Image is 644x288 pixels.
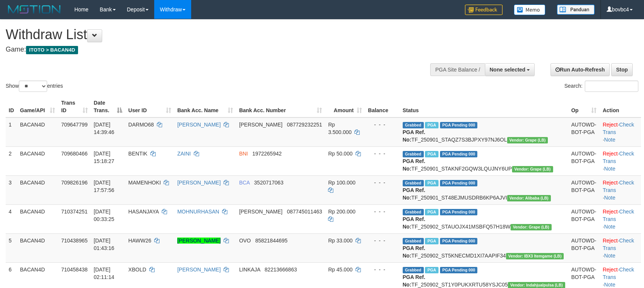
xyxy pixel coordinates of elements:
td: BACAN4D [17,117,58,147]
b: PGA Ref. No: [403,158,425,172]
span: Marked by bovbc4 [425,180,438,186]
span: Rp 100.000 [328,180,355,186]
a: Check Trans [603,151,634,164]
div: PGA Site Balance / [430,63,485,76]
span: Grabbed [403,122,424,128]
span: [DATE] 15:18:27 [94,151,115,164]
td: AUTOWD-BOT-PGA [568,204,600,233]
span: Copy 1972265942 to clipboard [252,151,282,157]
td: 3 [6,175,17,204]
h4: Game: [6,46,422,53]
span: 710438965 [61,238,87,244]
td: BACAN4D [17,204,58,233]
span: Marked by bovbc4 [425,151,438,157]
label: Search: [564,81,638,92]
span: HASANJAYA [128,209,158,215]
a: [PERSON_NAME] [177,122,221,128]
a: Note [604,224,615,230]
th: Bank Acc. Number: activate to sort column ascending [236,96,325,117]
label: Show entries [6,81,63,92]
td: AUTOWD-BOT-PGA [568,146,600,175]
span: Grabbed [403,180,424,186]
td: 4 [6,204,17,233]
span: Rp 200.000 [328,209,355,215]
span: None selected [490,67,526,73]
a: Reject [603,180,618,186]
b: PGA Ref. No: [403,187,425,201]
span: ITOTO > BACAN4D [26,46,78,54]
th: User ID: activate to sort column ascending [125,96,174,117]
a: ZAINI [177,151,191,157]
span: LINKAJA [239,267,260,273]
span: 709647799 [61,122,87,128]
span: PGA Pending [440,122,478,128]
td: AUTOWD-BOT-PGA [568,175,600,204]
span: Copy 3520717063 to clipboard [254,180,284,186]
div: - - - [368,208,397,215]
span: Marked by bovbc1 [425,209,438,215]
a: Check Trans [603,238,634,251]
span: Rp 3.500.000 [328,122,351,135]
img: MOTION_logo.png [6,4,63,15]
td: · · [600,233,641,262]
td: BACAN4D [17,175,58,204]
th: Action [600,96,641,117]
span: Rp 50.000 [328,151,353,157]
span: [PERSON_NAME] [239,209,282,215]
a: Reject [603,267,618,273]
span: [DATE] 02:11:14 [94,267,115,280]
a: Note [604,253,615,259]
select: Showentries [19,81,47,92]
a: Reject [603,151,618,157]
img: Feedback.jpg [465,5,503,15]
b: PGA Ref. No: [403,245,425,259]
span: BENTIK [128,151,147,157]
td: AUTOWD-BOT-PGA [568,233,600,262]
span: 709826196 [61,180,87,186]
span: Rp 45.000 [328,267,353,273]
td: BACAN4D [17,146,58,175]
b: PGA Ref. No: [403,129,425,143]
td: AUTOWD-BOT-PGA [568,117,600,147]
td: 2 [6,146,17,175]
span: Rp 33.000 [328,238,353,244]
td: TF_250901_STAKNF2GQW3LQUJNY6UP [400,146,568,175]
div: - - - [368,150,397,157]
a: [PERSON_NAME] [177,180,221,186]
span: Grabbed [403,209,424,215]
th: Bank Acc. Name: activate to sort column ascending [174,96,236,117]
a: Check Trans [603,209,634,222]
span: [PERSON_NAME] [239,122,282,128]
a: Check Trans [603,267,634,280]
td: TF_250902_ST5KNECMD1XI7AAPIF34 [400,233,568,262]
span: 710374251 [61,209,87,215]
a: Note [604,137,615,143]
span: [DATE] 01:43:16 [94,238,115,251]
span: Vendor URL: https://dashboard.q2checkout.com/secure [507,137,548,143]
span: Copy 85821844695 to clipboard [255,238,288,244]
span: [DATE] 17:57:56 [94,180,115,193]
td: TF_250901_STAQZ7S3BJPXY97NJ6OL [400,117,568,147]
span: Marked by bovbc4 [425,122,438,128]
span: [DATE] 14:39:46 [94,122,115,135]
span: Copy 087729232251 to clipboard [287,122,322,128]
th: Op: activate to sort column ascending [568,96,600,117]
span: DARMO68 [128,122,154,128]
span: PGA Pending [440,180,478,186]
a: Run Auto-Refresh [550,63,610,76]
a: Stop [611,63,633,76]
span: Marked by bovbc1 [425,267,438,273]
span: Copy 82213666863 to clipboard [265,267,297,273]
td: TF_250902_STAUOJX41MSBFQ57H18W [400,204,568,233]
span: PGA Pending [440,267,478,273]
span: Vendor URL: https://dashboard.q2checkout.com/secure [511,224,552,230]
td: · · [600,175,641,204]
img: panduan.png [557,5,595,15]
span: Grabbed [403,267,424,273]
span: OVO [239,238,251,244]
th: Date Trans.: activate to sort column descending [91,96,126,117]
th: Status [400,96,568,117]
th: Trans ID: activate to sort column ascending [58,96,90,117]
a: Check Trans [603,122,634,135]
a: MOHNURHASAN [177,209,219,215]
